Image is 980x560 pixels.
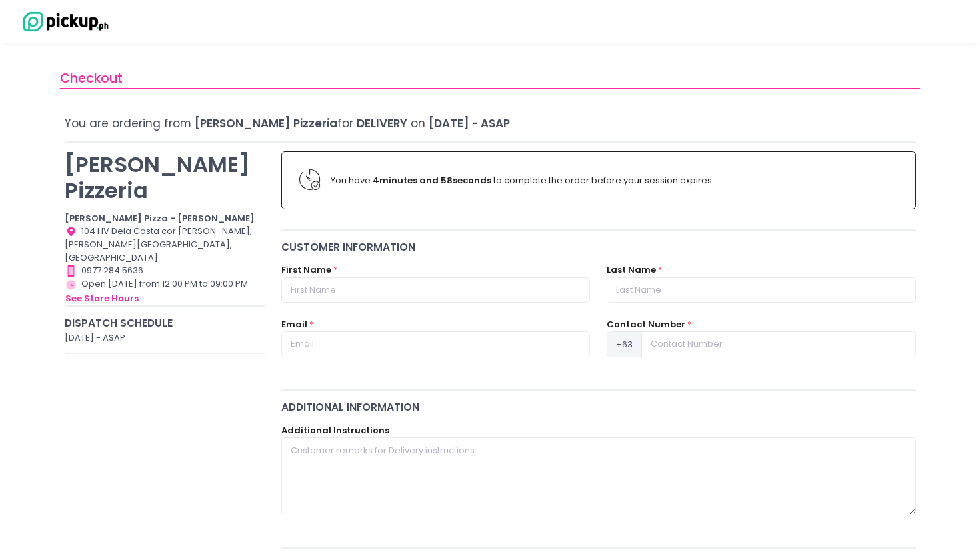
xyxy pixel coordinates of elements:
div: 0977 284 5636 [65,264,265,277]
label: First Name [281,263,331,277]
b: [PERSON_NAME] Pizza - [PERSON_NAME] [65,212,255,225]
label: Additional Instructions [281,424,389,437]
input: Contact Number [641,331,915,357]
span: +63 [607,331,642,357]
label: Last Name [607,263,656,277]
label: Contact Number [607,318,685,331]
div: Open [DATE] from 12:00 PM to 09:00 PM [65,277,265,305]
div: You are ordering from for on [65,115,916,132]
span: [PERSON_NAME] Pizzeria [195,115,337,131]
button: see store hours [65,291,139,306]
p: [PERSON_NAME] Pizzeria [65,151,265,203]
span: Delivery [357,115,407,131]
input: Last Name [607,277,915,303]
div: Additional Information [281,399,916,415]
div: [DATE] - ASAP [65,331,265,345]
label: Email [281,318,307,331]
div: Checkout [60,69,920,89]
input: First Name [281,277,590,303]
div: 104 HV Dela Costa cor [PERSON_NAME], [PERSON_NAME][GEOGRAPHIC_DATA], [GEOGRAPHIC_DATA] [65,225,265,264]
div: You have to complete the order before your session expires. [331,174,897,187]
span: [DATE] - ASAP [429,115,510,131]
img: logo [17,10,110,33]
div: Customer Information [281,239,916,255]
b: 4 minutes and 58 seconds [373,174,491,187]
input: Email [281,331,590,357]
div: Dispatch Schedule [65,315,265,331]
